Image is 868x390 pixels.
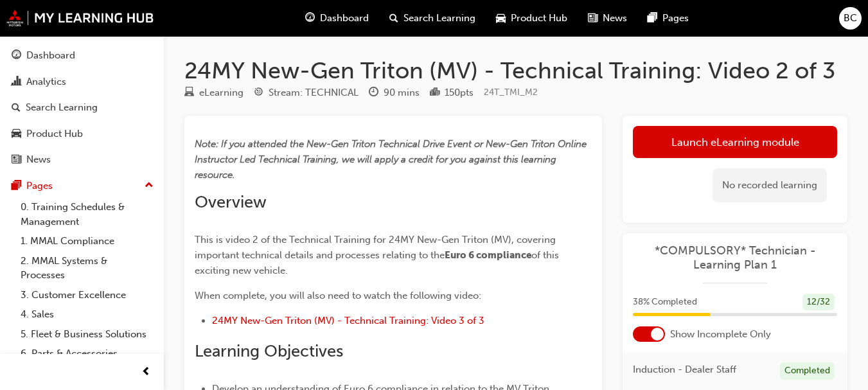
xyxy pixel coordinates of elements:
[662,11,689,26] span: Pages
[486,5,578,31] a: car-iconProduct Hub
[199,85,244,100] div: eLearning
[648,10,657,26] span: pages-icon
[5,70,159,94] a: Analytics
[430,87,439,99] span: podium-icon
[212,315,484,326] a: 24MY New-Gen Triton (MV) - Technical Training: Video 3 of 3
[369,85,420,101] div: Duration
[384,85,420,100] div: 90 mins
[403,11,475,26] span: Search Learning
[637,5,699,31] a: pages-iconPages
[26,75,66,89] div: Analytics
[195,138,589,181] span: Note: If you attended the New-Gen Triton Technical Drive Event or New-Gen Triton Online Instructo...
[839,7,862,30] button: BC
[369,87,378,99] span: clock-icon
[184,87,194,99] span: learningResourceType_ELEARNING-icon
[430,85,474,101] div: Points
[844,11,857,26] span: BC
[15,324,159,344] a: 5. Fleet & Business Solutions
[445,85,474,100] div: 150 pts
[445,249,531,261] span: Euro 6 compliance
[578,5,637,31] a: news-iconNews
[780,362,835,380] div: Completed
[802,294,835,311] div: 12 / 32
[195,192,267,212] span: Overview
[379,5,486,31] a: search-iconSearch Learning
[496,10,506,26] span: car-icon
[195,249,562,276] span: of this exciting new vehicle.
[633,295,697,310] span: 38 % Completed
[588,10,598,26] span: news-icon
[254,87,263,99] span: target-icon
[713,168,827,202] div: No recorded learning
[389,10,398,26] span: search-icon
[633,244,837,272] a: *COMPULSORY* Technician - Learning Plan 1
[254,85,359,101] div: Stream
[633,362,736,377] span: Induction - Dealer Staff
[141,364,151,380] span: prev-icon
[15,305,159,324] a: 4. Sales
[15,231,159,251] a: 1. MMAL Compliance
[26,179,53,193] div: Pages
[15,251,159,285] a: 2. MMAL Systems & Processes
[12,154,21,166] span: news-icon
[5,96,159,120] a: Search Learning
[320,11,369,26] span: Dashboard
[269,85,359,100] div: Stream: TECHNICAL
[26,152,51,167] div: News
[12,181,21,192] span: pages-icon
[15,197,159,231] a: 0. Training Schedules & Management
[295,5,379,31] a: guage-iconDashboard
[603,11,627,26] span: News
[26,127,83,141] div: Product Hub
[5,148,159,172] a: News
[5,44,159,67] a: Dashboard
[15,285,159,305] a: 3. Customer Excellence
[26,100,98,115] div: Search Learning
[5,122,159,146] a: Product Hub
[15,344,159,364] a: 6. Parts & Accessories
[12,102,21,114] span: search-icon
[305,10,315,26] span: guage-icon
[633,126,837,158] a: Launch eLearning module
[5,41,159,174] button: DashboardAnalyticsSearch LearningProduct HubNews
[484,87,538,98] span: Learning resource code
[195,234,558,261] span: This is video 2 of the Technical Training for 24MY New-Gen Triton (MV), covering important techni...
[6,10,154,26] img: mmal
[5,174,159,198] button: Pages
[184,57,847,85] h1: 24MY New-Gen Triton (MV) - Technical Training: Video 2 of 3
[26,48,75,63] div: Dashboard
[145,177,154,194] span: up-icon
[670,327,771,342] span: Show Incomplete Only
[511,11,567,26] span: Product Hub
[184,85,244,101] div: Type
[195,341,343,361] span: Learning Objectives
[12,129,21,140] span: car-icon
[12,50,21,62] span: guage-icon
[12,76,21,88] span: chart-icon
[195,290,481,301] span: When complete, you will also need to watch the following video:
